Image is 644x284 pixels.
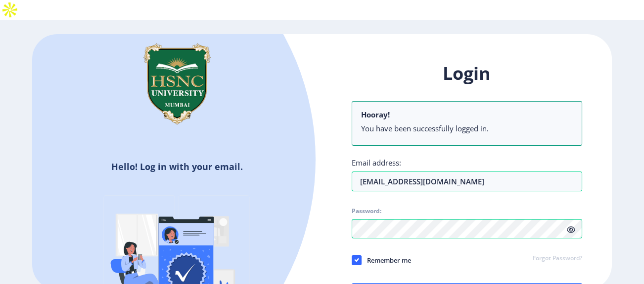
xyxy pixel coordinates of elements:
[352,61,582,85] h1: Login
[352,158,401,168] label: Email address:
[362,254,411,266] span: Remember me
[352,171,582,191] input: Email address
[352,207,381,215] label: Password:
[128,34,227,133] img: hsnc.png
[602,239,637,277] iframe: Chat
[361,123,573,133] li: You have been successfully logged in.
[533,254,582,263] a: Forgot Password?
[361,110,390,119] b: Hooray!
